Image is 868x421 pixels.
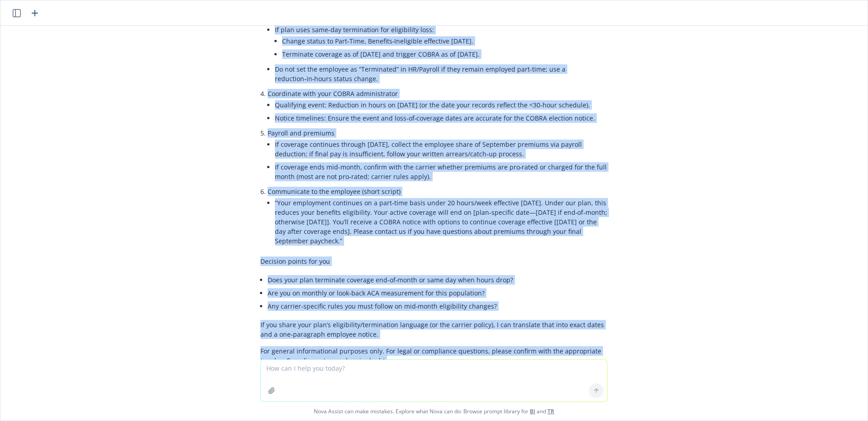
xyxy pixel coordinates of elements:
li: Are you on monthly or look‑back ACA measurement for this population? [268,286,608,300]
li: Does your plan terminate coverage end‑of‑month or same day when hours drop? [268,273,608,286]
li: Communicate to the employee (short script) [268,185,608,249]
a: BI [530,407,535,415]
a: TR [547,407,554,415]
li: If coverage continues through [DATE], collect the employee share of September premiums via payrol... [275,138,608,160]
p: If you share your plan’s eligibility/termination language (or the carrier policy), I can translat... [260,320,608,339]
span: Nova Assist can make mistakes. Explore what Nova can do: Browse prompt library for and [4,402,864,421]
li: Qualifying event: Reduction in hours on [DATE] (or the date your records reflect the <30‑hour sch... [275,98,608,111]
li: If plan uses same‑day termination for eligibility loss: [275,23,608,63]
li: Payroll and premiums [268,126,608,185]
p: For general informational purposes only. For legal or compliance questions, please confirm with t... [260,346,608,365]
li: Any carrier‑specific rules you must follow on mid‑month eligibility changes? [268,300,608,313]
li: Do not set the employee as “Terminated” in HR/Payroll if they remain employed part‑time; use a re... [275,63,608,85]
li: Coordinate with your COBRA administrator [268,87,608,126]
li: Notice timelines: Ensure the event and loss‑of‑coverage dates are accurate for the COBRA election... [275,111,608,125]
li: Change status to Part‑Time, Benefits‑Ineligible effective [DATE]. [282,34,608,48]
p: Decision points for you [260,256,608,266]
li: “Your employment continues on a part‑time basis under 20 hours/week effective [DATE]. Under our p... [275,196,608,247]
li: Terminate coverage as of [DATE] and trigger COBRA as of [DATE]. [282,48,608,61]
li: If coverage ends mid‑month, confirm with the carrier whether premiums are pro‑rated or charged fo... [275,160,608,183]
